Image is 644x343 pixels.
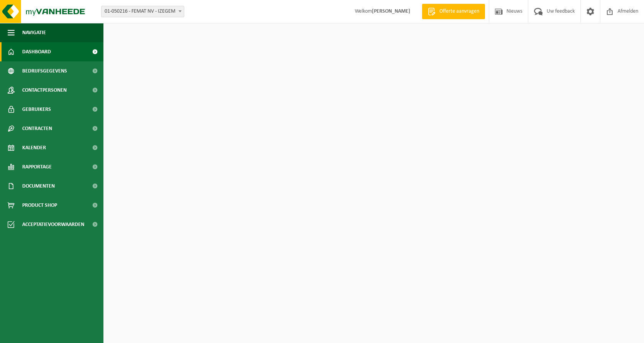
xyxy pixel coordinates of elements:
[22,100,51,119] span: Gebruikers
[372,8,410,14] strong: [PERSON_NAME]
[22,176,55,196] span: Documenten
[102,6,184,17] span: 01-050216 - FEMAT NV - IZEGEM
[22,138,46,157] span: Kalender
[22,119,52,138] span: Contracten
[22,42,51,61] span: Dashboard
[438,8,481,15] span: Offerte aanvragen
[101,6,184,17] span: 01-050216 - FEMAT NV - IZEGEM
[22,81,67,100] span: Contactpersonen
[22,215,84,234] span: Acceptatievoorwaarden
[22,61,67,81] span: Bedrijfsgegevens
[22,23,46,42] span: Navigatie
[22,196,57,215] span: Product Shop
[422,4,485,19] a: Offerte aanvragen
[22,157,52,176] span: Rapportage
